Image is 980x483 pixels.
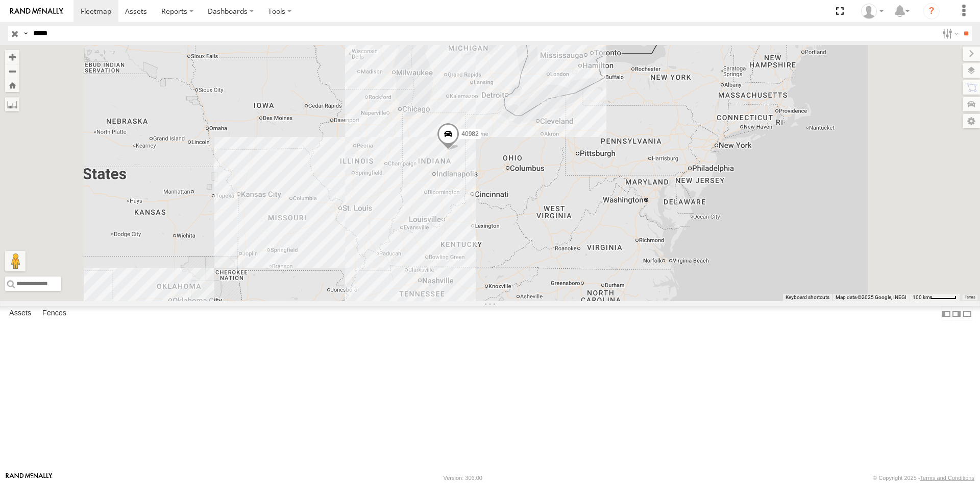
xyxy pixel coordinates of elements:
[951,306,962,321] label: Dock Summary Table to the Right
[910,294,960,301] button: Map Scale: 100 km per 48 pixels
[21,26,30,41] label: Search Query
[836,294,906,300] span: Map data ©2025 Google, INEGI
[963,114,980,128] label: Map Settings
[873,475,974,481] div: © Copyright 2025 -
[923,3,940,19] i: ?
[4,307,36,321] label: Assets
[5,78,19,92] button: Zoom Home
[938,26,960,41] label: Search Filter Options
[857,4,887,19] div: Ryan Roxas
[5,64,19,78] button: Zoom out
[5,50,19,64] button: Zoom in
[444,475,482,481] div: Version: 306.00
[5,251,26,271] button: Drag Pegman onto the map to open Street View
[913,294,930,300] span: 100 km
[10,8,63,15] img: rand-logo.svg
[920,475,974,481] a: Terms and Conditions
[941,306,951,321] label: Dock Summary Table to the Left
[5,97,19,111] label: Measure
[786,294,829,301] button: Keyboard shortcuts
[37,307,71,321] label: Fences
[6,473,53,483] a: Visit our Website
[962,306,972,321] label: Hide Summary Table
[461,130,478,137] span: 40982
[965,295,975,300] a: Terms (opens in new tab)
